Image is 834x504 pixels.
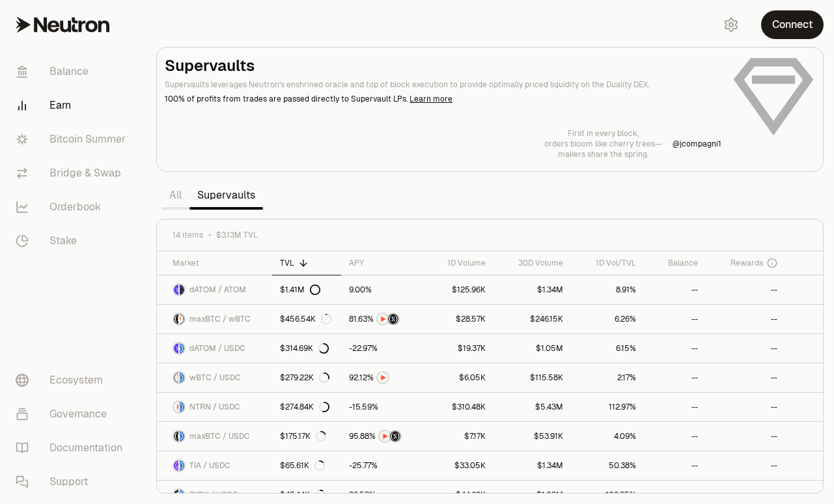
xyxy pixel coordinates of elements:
[341,305,423,333] a: NTRNStructured Points
[157,422,272,451] a: maxBTC LogoUSDC LogomaxBTC / USDC
[571,363,644,392] a: 2.17%
[706,334,785,363] a: --
[571,305,644,333] a: 6.26%
[157,363,272,392] a: wBTC LogoUSDC LogowBTC / USDC
[157,334,272,363] a: dATOM LogoUSDC LogodATOM / USDC
[165,93,721,105] p: 100% of profits from trades are passed directly to Supervault LPs.
[423,393,494,421] a: $310.48K
[378,372,388,383] img: NTRN
[174,285,178,295] img: dATOM Logo
[272,305,342,333] a: $456.54K
[280,285,320,295] div: $1.41M
[652,258,698,268] div: Balance
[157,305,272,333] a: maxBTC LogowBTC LogomaxBTC / wBTC
[280,402,329,412] div: $274.84K
[174,372,178,383] img: wBTC Logo
[174,314,178,324] img: maxBTC Logo
[544,139,662,149] p: orders bloom like cherry trees—
[174,343,178,354] img: dATOM Logo
[165,79,721,91] p: Supervaults leverages Neutron's enshrined oracle and top of block execution to provide optimally ...
[189,285,246,295] span: dATOM / ATOM
[341,422,423,451] a: NTRNStructured Points
[157,451,272,480] a: TIA LogoUSDC LogoTIA / USDC
[644,363,706,392] a: --
[280,460,325,471] div: $65.61K
[272,334,342,363] a: $314.69K
[644,451,706,480] a: --
[157,275,272,304] a: dATOM LogoATOM LogodATOM / ATOM
[706,363,785,392] a: --
[180,285,184,295] img: ATOM Logo
[410,94,452,104] a: Learn more
[216,230,258,240] span: $3.13M TVL
[761,10,824,39] button: Connect
[571,275,644,304] a: 8.91%
[280,258,334,268] div: TVL
[5,224,141,258] a: Stake
[423,363,494,392] a: $6.05K
[174,402,178,412] img: NTRN Logo
[161,182,189,208] a: All
[706,451,785,480] a: --
[673,139,721,149] p: @ jcompagni1
[5,465,141,499] a: Support
[180,314,184,324] img: wBTC Logo
[349,371,415,384] button: NTRN
[189,490,238,500] span: DYDX / USDC
[280,490,326,500] div: $43.44K
[189,314,251,324] span: maxBTC / wBTC
[180,460,184,471] img: USDC Logo
[189,343,245,354] span: dATOM / USDC
[349,313,415,326] button: NTRNStructured Points
[349,430,415,443] button: NTRNStructured Points
[423,305,494,333] a: $28.57K
[272,422,342,451] a: $175.17K
[180,490,184,500] img: USDC Logo
[579,258,636,268] div: 1D Vol/TVL
[706,305,785,333] a: --
[280,431,326,441] div: $175.17K
[706,393,785,421] a: --
[349,258,415,268] div: APY
[493,393,571,421] a: $5.43M
[189,402,240,412] span: NTRN / USDC
[544,128,662,139] p: First in every block,
[180,431,184,441] img: USDC Logo
[174,431,178,441] img: maxBTC Logo
[730,258,763,268] span: Rewards
[173,258,264,268] div: Market
[280,343,329,354] div: $314.69K
[5,363,141,397] a: Ecosystem
[423,275,494,304] a: $125.96K
[173,230,203,240] span: 14 items
[388,314,398,324] img: Structured Points
[493,422,571,451] a: $53.91K
[501,258,563,268] div: 30D Volume
[180,402,184,412] img: USDC Logo
[571,451,644,480] a: 50.38%
[5,122,141,156] a: Bitcoin Summer
[272,275,342,304] a: $1.41M
[493,305,571,333] a: $246.15K
[544,128,662,160] a: First in every block,orders bloom like cherry trees—makers share the spring.
[280,314,331,324] div: $456.54K
[571,393,644,421] a: 112.97%
[272,393,342,421] a: $274.84K
[5,55,141,89] a: Balance
[423,334,494,363] a: $19.37K
[189,182,263,208] a: Supervaults
[189,431,250,441] span: maxBTC / USDC
[493,363,571,392] a: $115.58K
[644,422,706,451] a: --
[644,305,706,333] a: --
[5,156,141,190] a: Bridge & Swap
[272,363,342,392] a: $279.22K
[706,422,785,451] a: --
[571,334,644,363] a: 6.15%
[493,451,571,480] a: $1.34M
[706,275,785,304] a: --
[174,460,178,471] img: TIA Logo
[341,363,423,392] a: NTRN
[378,314,388,324] img: NTRN
[644,334,706,363] a: --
